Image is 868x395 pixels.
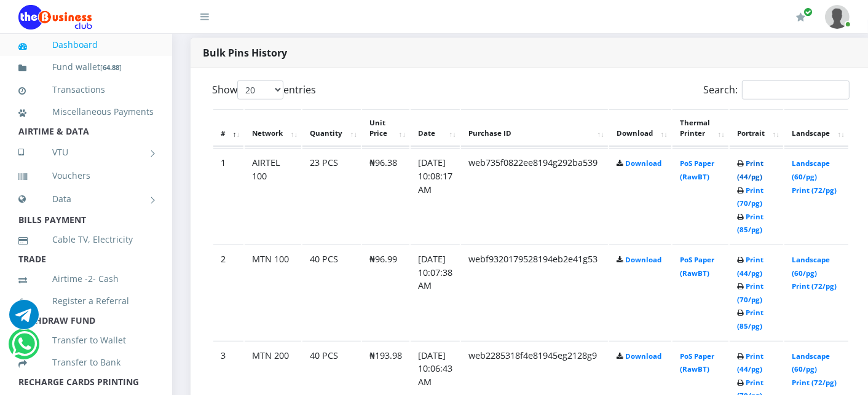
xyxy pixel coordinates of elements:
[796,12,805,22] i: Renew/Upgrade Subscription
[742,80,850,100] input: Search:
[245,244,301,340] td: MTN 100
[680,351,714,374] a: PoS Paper (RawBT)
[737,281,763,304] a: Print (70/pg)
[411,109,460,147] th: Date: activate to sort column ascending
[625,351,661,361] a: Download
[302,244,361,340] td: 40 PCS
[737,212,763,235] a: Print (85/pg)
[18,162,154,190] a: Vouchers
[792,281,837,291] a: Print (72/pg)
[18,53,154,82] a: Fund wallet[64.88]
[362,148,409,243] td: ₦96.38
[203,46,287,60] strong: Bulk Pins History
[302,148,361,243] td: 23 PCS
[792,378,837,387] a: Print (72/pg)
[411,244,460,340] td: [DATE] 10:07:38 AM
[18,265,154,293] a: Airtime -2- Cash
[737,308,763,330] a: Print (85/pg)
[302,109,361,147] th: Quantity: activate to sort column ascending
[673,109,728,147] th: Thermal Printer: activate to sort column ascending
[792,158,830,181] a: Landscape (60/pg)
[609,109,671,147] th: Download: activate to sort column ascending
[737,158,763,181] a: Print (44/pg)
[9,309,39,329] a: Chat for support
[362,244,409,340] td: ₦96.99
[825,5,850,29] img: User
[680,158,714,181] a: PoS Paper (RawBT)
[18,184,154,214] a: Data
[18,76,154,104] a: Transactions
[18,98,154,126] a: Miscellaneous Payments
[103,63,119,72] b: 64.88
[737,351,763,374] a: Print (44/pg)
[237,80,283,100] select: Showentries
[245,148,301,243] td: AIRTEL 100
[18,225,154,254] a: Cable TV, Electricity
[12,338,37,359] a: Chat for support
[792,186,837,195] a: Print (72/pg)
[18,31,154,59] a: Dashboard
[212,80,316,100] label: Show entries
[792,351,830,374] a: Landscape (60/pg)
[245,109,301,147] th: Network: activate to sort column ascending
[784,109,848,147] th: Landscape: activate to sort column ascending
[680,255,714,278] a: PoS Paper (RawBT)
[625,255,661,264] a: Download
[737,186,763,208] a: Print (70/pg)
[703,80,850,100] label: Search:
[362,109,409,147] th: Unit Price: activate to sort column ascending
[18,348,154,377] a: Transfer to Bank
[737,255,763,278] a: Print (44/pg)
[625,158,661,168] a: Download
[411,148,460,243] td: [DATE] 10:08:17 AM
[18,326,154,354] a: Transfer to Wallet
[461,148,608,243] td: web735f0822ee8194g292ba539
[213,109,243,147] th: #: activate to sort column descending
[100,63,122,72] small: [ ]
[18,287,154,315] a: Register a Referral
[792,255,830,278] a: Landscape (60/pg)
[803,7,813,17] span: Renew/Upgrade Subscription
[730,109,783,147] th: Portrait: activate to sort column ascending
[213,148,243,243] td: 1
[18,137,154,168] a: VTU
[461,244,608,340] td: webf9320179528194eb2e41g53
[18,5,92,29] img: Logo
[213,244,243,340] td: 2
[461,109,608,147] th: Purchase ID: activate to sort column ascending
